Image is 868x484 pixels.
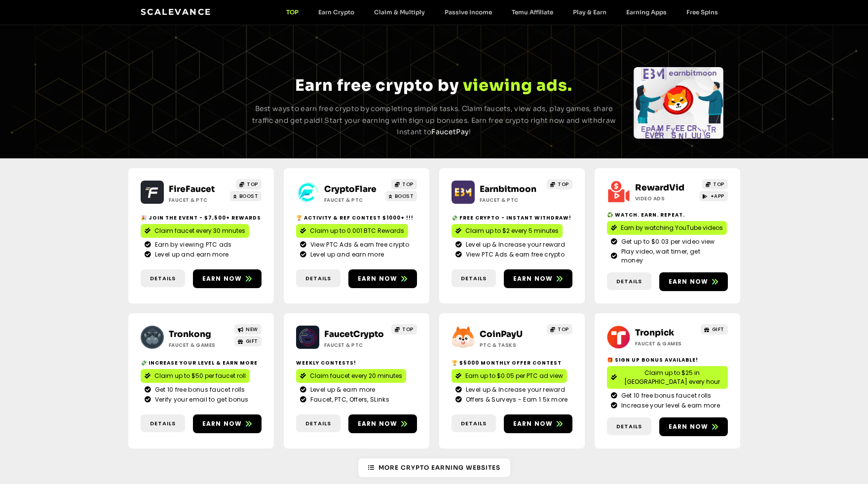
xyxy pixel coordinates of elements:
a: Details [607,417,651,436]
span: Level up and earn more [152,250,229,259]
a: +APP [699,191,728,201]
a: Earning Apps [616,8,677,16]
h2: 💸 Free crypto - Instant withdraw! [452,214,572,222]
a: Earn now [504,269,572,288]
a: Earn Crypto [308,8,364,16]
a: Play & Earn [563,8,616,16]
a: Claim & Multiply [364,8,435,16]
span: Earn now [202,274,242,283]
span: Claim up to $50 per faucet roll [154,372,246,380]
a: GIFT [234,336,262,346]
a: CoinPayU [480,329,523,339]
a: GIFT [701,324,728,335]
span: TOP [247,181,258,188]
h2: ptc & Tasks [480,341,541,349]
span: Play video, wait timer, get money [619,247,724,265]
a: TOP [702,179,728,189]
a: Claim up to $2 every 5 minutes [452,224,563,238]
span: Claim up to $25 in [GEOGRAPHIC_DATA] every hour [621,369,724,386]
a: Tronpick [635,328,674,338]
span: Increase your level & earn more [619,401,720,410]
span: Earn free crypto by [295,75,459,95]
span: Get 10 free bonus faucet rolls [619,391,712,400]
span: Offers & Surveys - Earn 1.5x more [463,395,568,404]
h2: 🏆 $5000 Monthly Offer contest [452,359,572,367]
h2: Faucet & PTC [480,196,541,204]
a: Details [141,414,185,433]
h2: 🎁 Sign Up Bonus Available! [607,356,728,364]
a: Claim up to $50 per faucet roll [141,369,250,383]
h2: Faucet & PTC [324,196,386,204]
span: Details [150,274,176,283]
a: TOP [391,324,417,335]
a: TOP [547,324,572,335]
span: Claim faucet every 30 mnutes [154,226,245,235]
span: TOP [558,326,569,333]
span: TOP [558,181,569,188]
a: Free Spins [677,8,728,16]
span: TOP [402,326,414,333]
a: RewardVid [635,183,684,193]
span: BOOST [395,192,414,200]
span: TOP [713,181,724,188]
span: Details [150,419,176,428]
a: Earn now [659,272,728,291]
h2: Faucet & PTC [324,341,386,349]
span: Earn now [669,277,709,286]
span: Level up & Increase your reward [463,385,565,394]
a: Passive Income [435,8,502,16]
h2: Faucet & PTC [169,196,230,204]
span: Verify your email to get bonus [152,395,249,404]
a: Earn now [348,414,417,433]
div: Slides [634,67,723,139]
a: TOP [547,179,572,189]
span: NEW [246,326,258,333]
a: Earn now [193,414,262,433]
span: Details [616,422,642,431]
a: Earn now [348,269,417,288]
a: FaucetPay [431,127,469,136]
h2: Faucet & Games [635,340,697,347]
div: Slides [144,67,234,139]
span: Details [305,419,331,428]
a: NEW [234,324,262,335]
span: More Crypto Earning Websites [378,463,500,472]
span: Faucet, PTC, Offers, SLinks [308,395,389,404]
nav: Menu [276,8,728,16]
h2: ♻️ Watch. Earn. Repeat. [607,211,728,219]
span: Earn by viewing PTC ads [152,240,232,249]
span: Details [461,274,487,283]
span: Earn now [513,274,553,283]
a: Earn by watching YouTube videos [607,221,727,235]
h2: Faucet & Games [169,341,230,349]
a: TOP [276,8,308,16]
span: GIFT [712,326,724,333]
span: Get up to $0.03 per video view [619,237,715,246]
h2: 🏆 Activity & ref contest $1000+ !!! [296,214,417,222]
span: View PTC Ads & earn free crypto [463,250,565,259]
a: Earn now [193,269,262,288]
a: TOP [236,179,262,189]
p: Best ways to earn free crypto by completing simple tasks. Claim faucets, view ads, play games, sh... [251,103,618,138]
a: Details [452,414,496,433]
span: BOOST [239,192,259,200]
span: Earn now [202,419,242,428]
h2: Weekly contests! [296,359,417,367]
span: Earn now [358,419,398,428]
a: More Crypto Earning Websites [358,458,510,477]
span: Get 10 free bonus faucet rolls [152,385,245,394]
span: TOP [402,181,414,188]
a: Temu Affiliate [502,8,563,16]
a: Tronkong [169,329,211,339]
a: FaucetCrypto [324,329,384,339]
span: Claim faucet every 20 minutes [310,372,402,380]
a: Scalevance [141,7,212,17]
h2: Video ads [635,195,697,202]
span: Level up & Increase your reward [463,240,565,249]
span: Level up & earn more [308,385,376,394]
span: View PTC Ads & earn free crypto [308,240,409,249]
span: Earn now [513,419,553,428]
span: Claim up to $2 every 5 minutes [465,226,559,235]
span: Details [616,277,642,286]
